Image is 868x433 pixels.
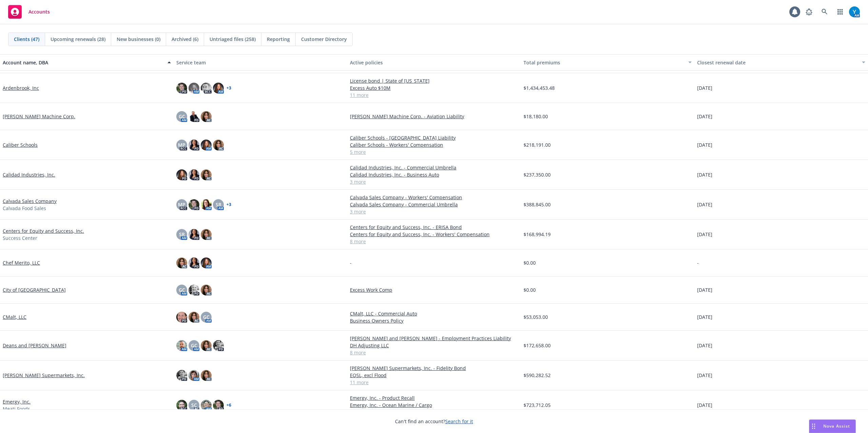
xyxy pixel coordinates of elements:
[178,201,185,208] span: MP
[809,419,856,433] button: Nova Assist
[697,141,712,148] span: [DATE]
[697,231,712,238] span: [DATE]
[350,141,518,148] a: Caliber Schools - Workers' Compensation
[350,91,518,99] a: 11 more
[3,205,46,212] span: Calvada Food Sales
[350,77,518,84] a: License bond | State of [US_STATE]
[802,5,816,19] a: Report a Bug
[201,400,212,411] img: photo
[201,340,212,351] img: photo
[697,342,712,349] span: [DATE]
[5,2,53,21] a: Accounts
[176,312,187,323] img: photo
[350,134,518,141] a: Caliber Schools - [GEOGRAPHIC_DATA] Liability
[189,140,199,150] img: photo
[176,257,187,268] img: photo
[697,171,712,178] span: [DATE]
[445,418,473,425] a: Search for it
[3,59,163,66] div: Account name, DBA
[350,171,518,178] a: Calidad Industries, Inc. - Business Auto
[178,141,185,148] span: MP
[3,405,30,412] span: Meati Foods
[524,141,551,148] span: $218,191.00
[3,227,84,234] a: Centers for Equity and Success, Inc.
[189,312,199,323] img: photo
[201,199,212,210] img: photo
[350,259,352,266] span: -
[14,36,39,43] span: Clients (47)
[3,198,57,205] a: Calvada Sales Company
[3,234,37,242] span: Success Center
[524,286,536,293] span: $0.00
[201,83,212,94] img: photo
[350,208,518,215] a: 3 more
[189,229,199,240] img: photo
[350,178,518,185] a: 3 more
[524,342,551,349] span: $172,658.00
[350,317,518,324] a: Business Owners Policy
[350,409,518,416] a: 7 more
[697,259,699,266] span: -
[301,36,347,43] span: Customer Directory
[51,36,105,43] span: Upcoming renewals (28)
[350,113,518,120] a: [PERSON_NAME] Machine Corp. - Aviation Liability
[521,54,694,70] button: Total premiums
[697,201,712,208] span: [DATE]
[350,164,518,171] a: Calidad Industries, Inc. - Commercial Umbrella
[3,141,38,148] a: Caliber Schools
[189,370,199,381] img: photo
[176,83,187,94] img: photo
[189,169,199,180] img: photo
[697,372,712,379] span: [DATE]
[28,9,50,15] span: Accounts
[210,36,256,43] span: Untriaged files (258)
[176,400,187,411] img: photo
[201,140,212,150] img: photo
[697,313,712,321] span: [DATE]
[524,313,548,321] span: $53,053.00
[350,401,518,409] a: Emergy, Inc. - Ocean Marine / Cargo
[117,36,160,43] span: New businesses (0)
[350,224,518,231] a: Centers for Equity and Success, Inc. - ERISA Bond
[697,401,712,409] span: [DATE]
[179,286,185,293] span: GC
[697,286,712,293] span: [DATE]
[201,111,212,122] img: photo
[697,113,712,120] span: [DATE]
[350,238,518,245] a: 8 more
[189,257,199,268] img: photo
[201,370,212,381] img: photo
[350,349,518,356] a: 8 more
[809,420,818,433] div: Drag to move
[176,370,187,381] img: photo
[3,259,40,266] a: Chef Merito, LLC
[213,140,224,150] img: photo
[3,84,39,91] a: Ardenbrook, Inc
[350,84,518,91] a: Excess Auto $10M
[350,342,518,349] a: DH Adjusting LLC
[3,372,85,379] a: [PERSON_NAME] Supermarkets, Inc.
[524,84,555,91] span: $1,434,453.48
[350,59,518,66] div: Active policies
[267,36,290,43] span: Reporting
[3,113,75,120] a: [PERSON_NAME] Machine Corp.
[179,113,185,120] span: GC
[213,83,224,94] img: photo
[3,342,66,349] a: Deans and [PERSON_NAME]
[203,313,210,321] span: GC
[179,231,185,238] span: SR
[350,365,518,372] a: [PERSON_NAME] Supermarkets, Inc. - Fidelity Bond
[213,340,224,351] img: photo
[350,201,518,208] a: Calvada Sales Company - Commercial Umbrella
[350,286,518,293] a: Excess Work Comp
[524,259,536,266] span: $0.00
[226,403,231,407] a: + 6
[350,379,518,386] a: 11 more
[350,372,518,379] a: EQSL, excl Flood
